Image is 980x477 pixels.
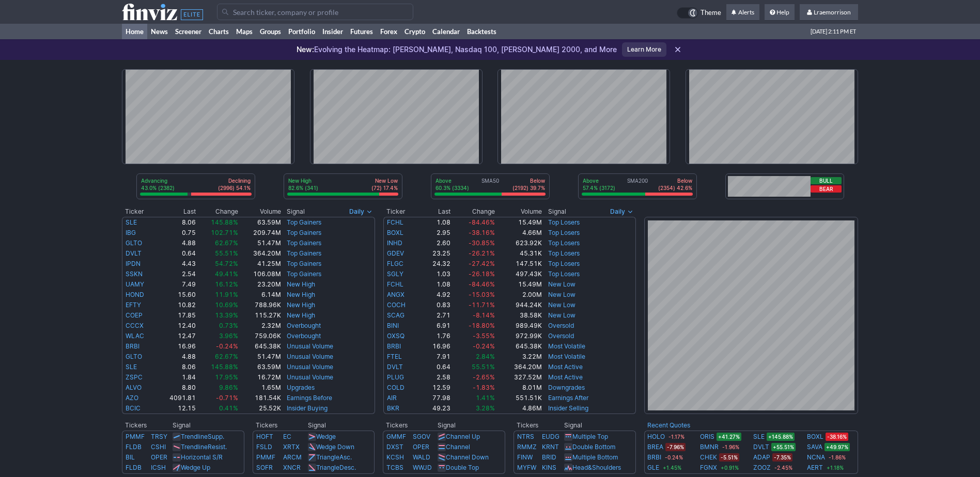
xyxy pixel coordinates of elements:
[151,443,166,451] a: CSHI
[811,185,842,193] button: Bear
[548,373,583,381] a: Most Active
[542,433,559,440] a: EUDG
[548,291,575,298] a: New Low
[239,206,282,217] th: Volume
[420,279,451,290] td: 1.08
[316,464,356,471] a: TriangleDesc.
[288,177,318,184] p: New High
[420,310,451,321] td: 2.71
[495,341,542,352] td: 645.38K
[126,464,142,471] a: FLDB
[446,433,480,440] a: Channel Up
[495,372,542,383] td: 327.52M
[239,269,282,279] td: 106.08M
[151,433,167,440] a: TRSY
[316,453,352,461] a: TriangleAsc.
[610,206,625,217] span: Daily
[473,342,495,350] span: -0.24%
[155,279,196,290] td: 7.49
[155,310,196,321] td: 17.85
[377,24,401,39] a: Forex
[420,362,451,372] td: 0.64
[401,24,429,39] a: Crypto
[239,238,282,248] td: 51.47M
[218,177,251,184] p: Declining
[155,300,196,310] td: 10.82
[435,177,469,184] p: Above
[387,394,397,402] a: AIR
[339,453,352,461] span: Asc.
[583,184,615,192] p: 57.4% (3172)
[420,321,451,331] td: 6.91
[126,229,136,236] a: IBG
[155,352,196,362] td: 4.88
[349,206,364,217] span: Daily
[287,291,315,298] a: New High
[495,352,542,362] td: 3.22M
[151,464,166,471] a: ICSH
[287,239,321,247] a: Top Gainers
[647,452,661,463] a: BRBI
[126,280,144,288] a: UAMY
[582,177,693,193] div: SMA200
[512,184,545,192] p: (2192) 39.7%
[429,24,463,39] a: Calendar
[196,206,239,217] th: Change
[126,218,137,226] a: SLE
[647,421,690,429] a: Recent Quotes
[151,453,167,461] a: OPER
[807,452,825,463] a: NCNA
[469,260,495,267] span: -27.42%
[126,322,144,329] a: CCCX
[548,322,574,329] a: Oversold
[387,363,403,371] a: DVLT
[800,4,858,21] a: Lraemorrison
[239,321,282,331] td: 2.32M
[387,342,401,350] a: BRBI
[126,453,135,461] a: BIL
[287,322,321,329] a: Overbought
[155,362,196,372] td: 8.06
[147,24,172,39] a: News
[287,249,321,257] a: Top Gainers
[517,443,537,451] a: RMMZ
[155,290,196,300] td: 15.60
[181,464,210,471] a: Wedge Up
[239,248,282,259] td: 364.20M
[495,269,542,279] td: 497.43K
[420,372,451,383] td: 2.58
[339,464,356,471] span: Desc.
[677,7,721,19] a: Theme
[495,238,542,248] td: 623.92K
[387,311,405,319] a: SCAG
[122,24,147,39] a: Home
[387,218,403,226] a: FCHL
[211,218,238,226] span: 145.88%
[347,24,377,39] a: Futures
[473,373,495,381] span: -2.65%
[155,228,196,238] td: 0.75
[215,270,238,278] span: 49.41%
[126,249,142,257] a: DVLT
[495,310,542,321] td: 38.58K
[420,259,451,269] td: 24.32
[239,352,282,362] td: 51.47M
[287,311,315,319] a: New High
[476,353,495,360] span: 2.84%
[215,280,238,288] span: 16.12%
[548,218,580,226] a: Top Losers
[215,249,238,257] span: 55.51%
[287,384,315,391] a: Upgrades
[495,217,542,228] td: 15.49M
[753,432,765,442] a: SLE
[219,322,238,329] span: 0.73%
[420,290,451,300] td: 4.92
[387,229,403,236] a: BOXL
[239,300,282,310] td: 788.96K
[126,404,141,412] a: BCIC
[446,443,470,451] a: Channel
[283,443,300,451] a: XRTX
[517,433,534,440] a: NTRS
[287,363,333,371] a: Unusual Volume
[753,463,771,473] a: ZOOZ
